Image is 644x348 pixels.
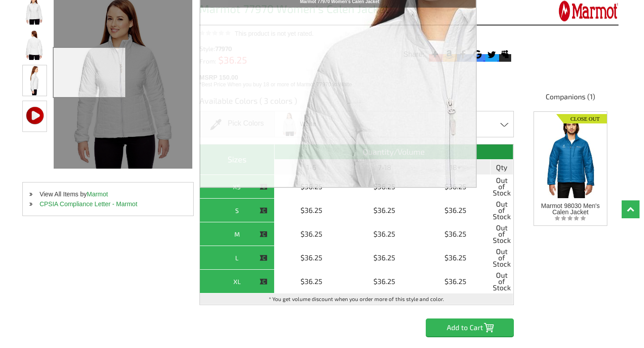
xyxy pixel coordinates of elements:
[420,199,490,222] td: $36.25
[485,48,497,60] svg: Twitter
[39,200,137,208] a: CPSIA Compliance Letter - Marmot
[493,225,511,243] span: Out of Stock
[23,65,47,95] img: Marmot 77970 Calen Jacket - For Women - Shop at ApparelGator.com
[493,248,511,267] span: Out of Stock
[471,48,483,60] svg: Google Bookmark
[259,207,267,215] img: This item is CLOSEOUT!
[275,199,349,222] td: $36.25
[499,48,511,60] svg: Myspace
[420,246,490,270] td: $36.25
[491,160,513,175] th: Qty
[349,246,420,270] td: $36.25
[555,215,586,221] img: listing_empty_star.svg
[493,177,511,196] span: Out of Stock
[420,222,490,246] td: $36.25
[622,200,640,218] a: Top
[22,30,46,60] img: Marmot 77970 Calen Jacket - For Women - Shop at ApparelGator.com
[426,318,514,336] input: Add to Cart
[493,272,511,291] span: Out of Stock
[556,112,607,123] img: Closeout
[200,293,513,305] td: * You get volume discount when you order more of this style and color.
[349,199,420,222] td: $36.25
[275,246,349,270] td: $36.25
[541,202,600,216] span: Marmot 98030 Men's Calen Jacket
[259,278,267,286] img: This item is CLOSEOUT!
[493,201,511,220] span: Out of Stock
[420,270,490,293] td: $36.25
[522,92,619,106] h4: Companions (1)
[349,222,420,246] td: $36.25
[23,101,47,131] img: Video
[202,205,272,216] div: S
[202,229,272,240] div: M
[275,222,349,246] td: $36.25
[202,276,272,287] div: XL
[259,230,267,238] img: This item is CLOSEOUT!
[275,270,349,293] td: $36.25
[202,252,272,263] div: L
[537,112,604,215] a: Closeout Marmot 98030 Men's Calen Jacket
[259,254,267,262] img: This item is CLOSEOUT!
[23,189,193,199] li: View All Items by
[87,191,108,198] a: Marmot
[349,270,420,293] td: $36.25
